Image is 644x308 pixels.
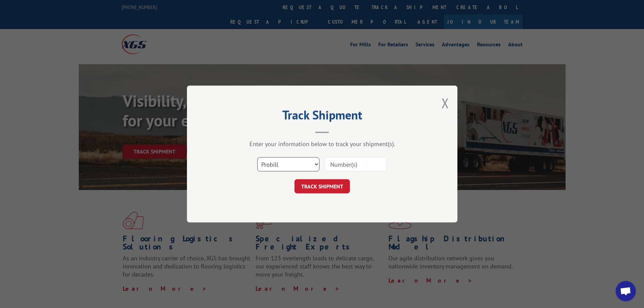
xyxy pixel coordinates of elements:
button: TRACK SHIPMENT [294,179,350,193]
h2: Track Shipment [221,110,424,123]
div: Open chat [616,281,636,301]
button: Close modal [442,94,449,112]
input: Number(s) [325,157,387,171]
div: Enter your information below to track your shipment(s). [221,140,424,148]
